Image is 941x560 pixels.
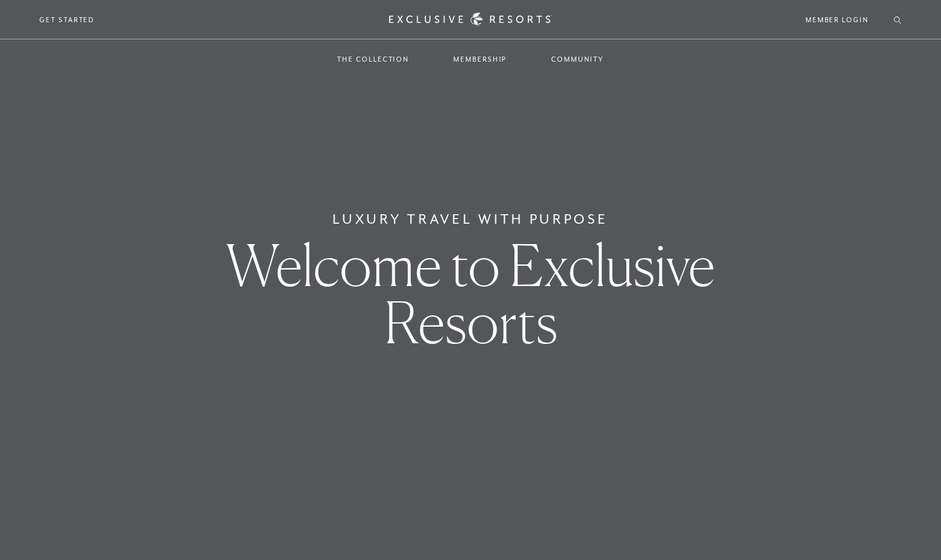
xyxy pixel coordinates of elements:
a: Member Login [806,14,869,25]
h1: Welcome to Exclusive Resorts [165,236,777,351]
a: Get Started [39,14,95,25]
a: Membership [441,41,519,78]
a: Community [539,41,616,78]
h6: Luxury Travel with Purpose [333,209,608,229]
a: The Collection [324,41,422,78]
